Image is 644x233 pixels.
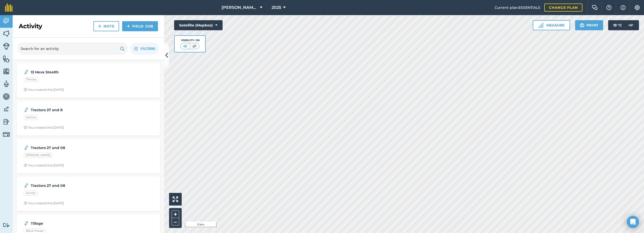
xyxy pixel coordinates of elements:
button: – [172,218,179,225]
div: Visibility: On [180,38,200,42]
img: svg+xml;base64,PD94bWwgdmVyc2lvbj0iMS4wIiBlbmNvZGluZz0idXRmLTgiPz4KPCEtLSBHZW5lcmF0b3I6IEFkb2JlIE... [24,107,29,113]
span: 19 ° C [613,20,622,30]
img: svg+xml;base64,PHN2ZyB4bWxucz0iaHR0cDovL3d3dy53My5vcmcvMjAwMC9zdmciIHdpZHRoPSI1NiIgaGVpZ2h0PSI2MC... [3,55,10,63]
img: svg+xml;base64,PHN2ZyB4bWxucz0iaHR0cDovL3d3dy53My5vcmcvMjAwMC9zdmciIHdpZHRoPSIxNCIgaGVpZ2h0PSIyNC... [98,23,101,29]
img: svg+xml;base64,PHN2ZyB4bWxucz0iaHR0cDovL3d3dy53My5vcmcvMjAwMC9zdmciIHdpZHRoPSIxOSIgaGVpZ2h0PSIyNC... [580,22,584,28]
img: Clock with arrow pointing clockwise [24,126,27,129]
img: Four arrows, one pointing top left, one top right, one bottom right and the last bottom left [173,196,178,202]
button: + [172,211,179,218]
img: svg+xml;base64,PD94bWwgdmVyc2lvbj0iMS4wIiBlbmNvZGluZz0idXRmLTgiPz4KPCEtLSBHZW5lcmF0b3I6IEFkb2JlIE... [3,80,10,88]
img: svg+xml;base64,PD94bWwgdmVyc2lvbj0iMS4wIiBlbmNvZGluZz0idXRmLTgiPz4KPCEtLSBHZW5lcmF0b3I6IEFkb2JlIE... [3,105,10,113]
img: svg+xml;base64,PD94bWwgdmVyc2lvbj0iMS4wIiBlbmNvZGluZz0idXRmLTgiPz4KPCEtLSBHZW5lcmF0b3I6IEFkb2JlIE... [626,20,636,30]
a: Change plan [544,4,582,12]
strong: Tillage [31,221,111,226]
button: Measure [533,20,570,30]
img: svg+xml;base64,PD94bWwgdmVyc2lvbj0iMS4wIiBlbmNvZGluZz0idXRmLTgiPz4KPCEtLSBHZW5lcmF0b3I6IEFkb2JlIE... [24,183,29,189]
img: svg+xml;base64,PHN2ZyB4bWxucz0iaHR0cDovL3d3dy53My5vcmcvMjAwMC9zdmciIHdpZHRoPSI1NiIgaGVpZ2h0PSI2MC... [3,68,10,75]
img: Ruler icon [538,23,543,28]
img: A question mark icon [606,5,612,10]
input: Search for an activity [18,43,128,55]
span: Current plan : ESSENTIALS [495,5,540,10]
div: You created this [DATE] [24,126,64,130]
div: Across [24,191,38,196]
h2: Activity [19,22,42,30]
img: Clock with arrow pointing clockwise [24,201,27,205]
strong: Tractors 27 and 08 [31,183,111,188]
img: svg+xml;base64,PD94bWwgdmVyc2lvbj0iMS4wIiBlbmNvZGluZz0idXRmLTgiPz4KPCEtLSBHZW5lcmF0b3I6IEFkb2JlIE... [3,223,10,227]
div: Ancton [24,115,38,120]
div: You created this [DATE] [24,88,64,92]
a: 13 Heva StealthThirtiesClock with arrow pointing clockwiseYou created this [DATE] [20,66,157,95]
img: Two speech bubbles overlapping with the left bubble in the forefront [592,5,598,10]
img: svg+xml;base64,PHN2ZyB4bWxucz0iaHR0cDovL3d3dy53My5vcmcvMjAwMC9zdmciIHdpZHRoPSI1MCIgaGVpZ2h0PSI0MC... [182,44,189,49]
strong: Tractors 27 and 8 [31,107,111,113]
img: fieldmargin Logo [5,4,13,12]
img: svg+xml;base64,PHN2ZyB4bWxucz0iaHR0cDovL3d3dy53My5vcmcvMjAwMC9zdmciIHdpZHRoPSIxNyIgaGVpZ2h0PSIxNy... [621,5,626,11]
strong: 13 Heva Stealth [31,69,111,75]
img: svg+xml;base64,PHN2ZyB4bWxucz0iaHR0cDovL3d3dy53My5vcmcvMjAwMC9zdmciIHdpZHRoPSIxNCIgaGVpZ2h0PSIyNC... [127,23,130,29]
span: Filters [141,46,155,51]
img: svg+xml;base64,PHN2ZyB4bWxucz0iaHR0cDovL3d3dy53My5vcmcvMjAwMC9zdmciIHdpZHRoPSIxOSIgaGVpZ2h0PSIyNC... [120,46,125,52]
div: You created this [DATE] [24,163,64,167]
div: Thirties [24,77,39,82]
img: Clock with arrow pointing clockwise [24,88,27,91]
div: [PERSON_NAME] [24,153,53,158]
img: svg+xml;base64,PD94bWwgdmVyc2lvbj0iMS4wIiBlbmNvZGluZz0idXRmLTgiPz4KPCEtLSBHZW5lcmF0b3I6IEFkb2JlIE... [24,145,29,151]
span: 2025 [272,5,281,11]
img: svg+xml;base64,PD94bWwgdmVyc2lvbj0iMS4wIiBlbmNvZGluZz0idXRmLTgiPz4KPCEtLSBHZW5lcmF0b3I6IEFkb2JlIE... [3,17,10,25]
a: Tractors 27 and 08AcrossClock with arrow pointing clockwiseYou created this [DATE] [20,180,157,208]
img: svg+xml;base64,PD94bWwgdmVyc2lvbj0iMS4wIiBlbmNvZGluZz0idXRmLTgiPz4KPCEtLSBHZW5lcmF0b3I6IEFkb2JlIE... [24,69,29,75]
img: svg+xml;base64,PD94bWwgdmVyc2lvbj0iMS4wIiBlbmNvZGluZz0idXRmLTgiPz4KPCEtLSBHZW5lcmF0b3I6IEFkb2JlIE... [24,220,29,226]
button: Print [575,20,603,30]
a: Field Job [122,21,158,31]
img: svg+xml;base64,PD94bWwgdmVyc2lvbj0iMS4wIiBlbmNvZGluZz0idXRmLTgiPz4KPCEtLSBHZW5lcmF0b3I6IEFkb2JlIE... [3,118,10,126]
a: Tractors 27 and 08[PERSON_NAME]Clock with arrow pointing clockwiseYou created this [DATE] [20,142,157,170]
img: svg+xml;base64,PHN2ZyB4bWxucz0iaHR0cDovL3d3dy53My5vcmcvMjAwMC9zdmciIHdpZHRoPSI1NiIgaGVpZ2h0PSI2MC... [3,30,10,37]
strong: Tractors 27 and 08 [31,145,111,151]
button: Filters [130,43,159,55]
span: [PERSON_NAME] Farm Life [222,5,258,11]
img: svg+xml;base64,PD94bWwgdmVyc2lvbj0iMS4wIiBlbmNvZGluZz0idXRmLTgiPz4KPCEtLSBHZW5lcmF0b3I6IEFkb2JlIE... [3,131,10,138]
div: You created this [DATE] [24,201,64,205]
img: svg+xml;base64,PD94bWwgdmVyc2lvbj0iMS4wIiBlbmNvZGluZz0idXRmLTgiPz4KPCEtLSBHZW5lcmF0b3I6IEFkb2JlIE... [3,93,10,100]
a: Note [93,21,119,31]
img: Clock with arrow pointing clockwise [24,164,27,167]
a: Tractors 27 and 8AnctonClock with arrow pointing clockwiseYou created this [DATE] [20,104,157,133]
img: svg+xml;base64,PHN2ZyB4bWxucz0iaHR0cDovL3d3dy53My5vcmcvMjAwMC9zdmciIHdpZHRoPSI1MCIgaGVpZ2h0PSI0MC... [191,44,198,49]
div: Open Intercom Messenger [627,216,639,228]
button: 19 °C [608,20,639,30]
img: A cog icon [634,5,640,10]
button: Satellite (Mapbox) [174,20,223,30]
img: svg+xml;base64,PD94bWwgdmVyc2lvbj0iMS4wIiBlbmNvZGluZz0idXRmLTgiPz4KPCEtLSBHZW5lcmF0b3I6IEFkb2JlIE... [3,43,10,50]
